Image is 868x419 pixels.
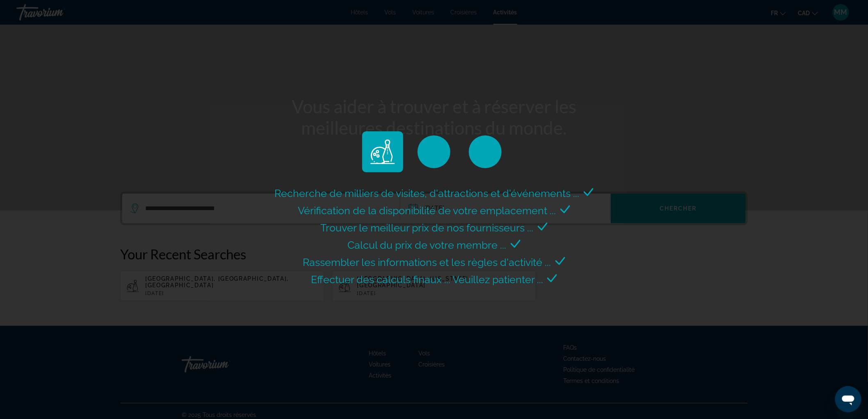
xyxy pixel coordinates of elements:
span: Recherche de milliers de visites, d'attractions et d'événements ... [275,187,580,199]
span: Rassembler les informations et les règles d'activité ... [303,256,551,268]
span: Vérification de la disponibilité de votre emplacement ... [298,204,556,217]
span: Calcul du prix de votre membre ... [348,239,507,251]
span: Effectuer des calculs finaux ... Veuillez patienter ... [311,273,543,286]
span: Trouver le meilleur prix de nos fournisseurs ... [321,222,534,234]
iframe: Bouton de lancement de la fenêtre de messagerie [835,386,861,412]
